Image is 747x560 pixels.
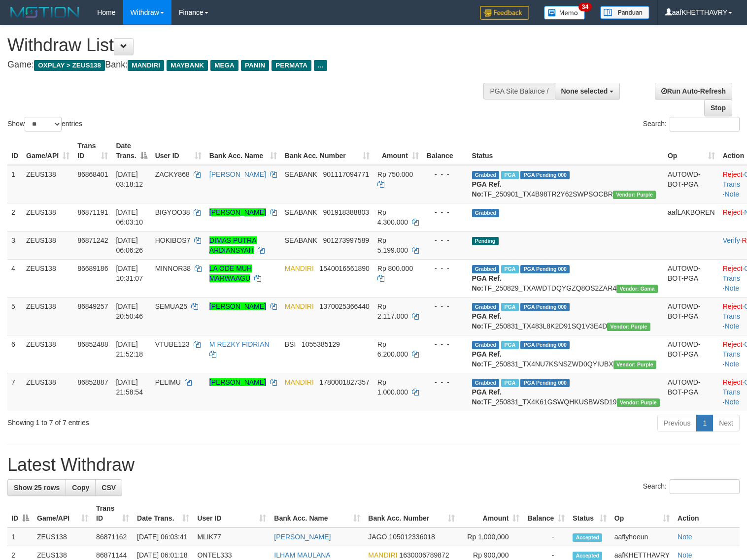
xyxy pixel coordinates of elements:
[364,499,459,527] th: Bank Acc. Number: activate to sort column ascending
[7,203,22,231] td: 2
[209,208,266,216] a: [PERSON_NAME]
[555,83,620,99] button: None selected
[102,484,116,492] span: CSV
[472,303,500,311] span: Grabbed
[7,5,82,20] img: MOTION_logo.png
[373,137,423,165] th: Amount: activate to sort column ascending
[133,527,193,546] td: [DATE] 06:03:41
[723,340,743,348] a: Reject
[116,302,143,320] span: [DATE] 20:50:46
[155,170,190,178] span: ZACKY868
[427,301,464,311] div: - - -
[33,527,92,546] td: ZEUS138
[368,551,397,559] span: MANDIRI
[72,484,89,492] span: Copy
[7,60,488,70] h4: Game: Bank:
[472,171,500,179] span: Grabbed
[427,339,464,349] div: - - -
[14,484,60,492] span: Show 25 rows
[468,297,664,335] td: TF_250831_TX483L8K2D91SQ1V3E4D
[725,398,740,406] a: Note
[468,259,664,297] td: TF_250829_TXAWDTDQYGZQ8OS2ZAR4
[128,60,164,71] span: MANDIRI
[77,264,108,272] span: 86689186
[377,236,408,254] span: Rp 5.199.000
[427,169,464,179] div: - - -
[7,137,22,165] th: ID
[678,551,692,559] a: Note
[7,117,82,132] label: Show entries
[468,335,664,373] td: TF_250831_TX4NU7KSNSZWD0QYIUBX
[22,259,73,297] td: ZEUS138
[285,264,314,272] span: MANDIRI
[270,499,364,527] th: Bank Acc. Name: activate to sort column ascending
[116,208,143,226] span: [DATE] 06:03:10
[7,414,304,428] div: Showing 1 to 7 of 7 entries
[459,527,523,546] td: Rp 1,000,000
[725,284,740,292] a: Note
[314,60,327,71] span: ...
[423,137,468,165] th: Balance
[167,60,208,71] span: MAYBANK
[501,265,518,273] span: Marked by aafkaynarin
[613,191,656,199] span: Vendor URL: https://trx4.1velocity.biz
[7,297,22,335] td: 5
[569,499,610,527] th: Status: activate to sort column ascending
[151,137,205,165] th: User ID: activate to sort column ascending
[664,165,719,203] td: AUTOWD-BOT-PGA
[33,499,92,527] th: Game/API: activate to sort column ascending
[616,285,658,293] span: Vendor URL: https://trx31.1velocity.biz
[285,340,296,348] span: BSI
[7,35,488,55] h1: Withdraw List
[210,60,238,71] span: MEGA
[7,373,22,411] td: 7
[657,415,697,431] a: Previous
[377,378,408,396] span: Rp 1.000.000
[520,171,570,179] span: PGA Pending
[643,479,740,494] label: Search:
[573,552,602,560] span: Accepted
[155,208,190,216] span: BIGYOO38
[285,236,317,244] span: SEABANK
[241,60,269,71] span: PANIN
[133,499,193,527] th: Date Trans.: activate to sort column ascending
[77,208,108,216] span: 86871191
[613,361,656,369] span: Vendor URL: https://trx4.1velocity.biz
[77,236,108,244] span: 86871242
[723,170,743,178] a: Reject
[205,137,281,165] th: Bank Acc. Name: activate to sort column ascending
[483,83,554,99] div: PGA Site Balance /
[22,137,73,165] th: Game/API: activate to sort column ascending
[725,190,740,198] a: Note
[209,378,266,386] a: [PERSON_NAME]
[704,99,732,116] a: Stop
[116,340,143,358] span: [DATE] 21:52:18
[116,378,143,396] span: [DATE] 21:58:54
[459,499,523,527] th: Amount: activate to sort column ascending
[578,2,592,11] span: 34
[678,533,692,541] a: Note
[544,6,585,20] img: Button%20Memo.svg
[520,303,570,311] span: PGA Pending
[377,264,413,272] span: Rp 800.000
[7,499,33,527] th: ID: activate to sort column descending
[7,231,22,259] td: 3
[34,60,105,71] span: OXPLAY > ZEUS138
[302,340,340,348] span: Copy 1055385129 to clipboard
[725,360,740,368] a: Note
[116,170,143,188] span: [DATE] 03:18:12
[281,137,373,165] th: Bank Acc. Number: activate to sort column ascending
[377,170,413,178] span: Rp 750.000
[723,264,743,272] a: Reject
[7,527,33,546] td: 1
[92,499,133,527] th: Trans ID: activate to sort column ascending
[723,378,743,386] a: Reject
[664,373,719,411] td: AUTOWD-BOT-PGA
[377,208,408,226] span: Rp 4.300.000
[320,302,370,310] span: Copy 1370025366440 to clipboard
[611,527,674,546] td: aaflyhoeun
[73,137,112,165] th: Trans ID: activate to sort column ascending
[155,302,187,310] span: SEMUA25
[389,533,435,541] span: Copy 105012336018 to clipboard
[22,373,73,411] td: ZEUS138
